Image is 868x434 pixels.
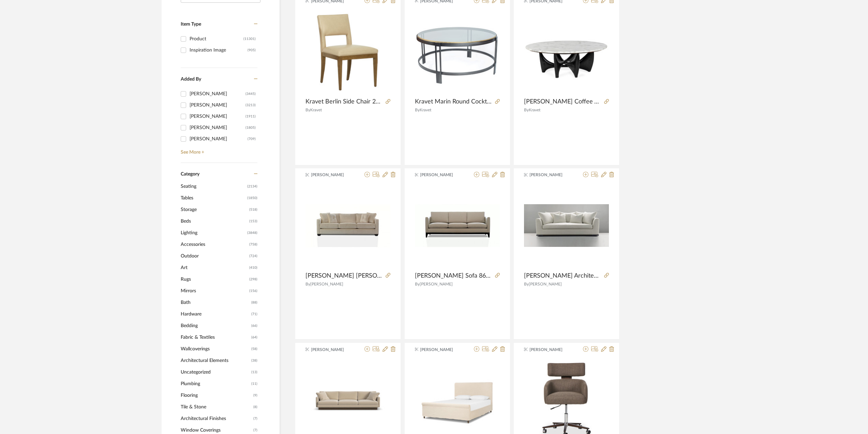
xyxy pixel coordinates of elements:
img: Nathan Anthony Architecte 96W38D36H [524,204,609,247]
span: (38) [251,355,257,366]
span: (2134) [247,181,257,192]
span: Mirrors [181,285,248,297]
span: Beds [181,215,248,227]
span: (58) [251,344,257,354]
span: [PERSON_NAME] [310,282,343,286]
span: Flooring [181,390,252,401]
span: Category [181,171,199,177]
span: (64) [251,332,257,343]
span: Art [181,262,248,274]
span: [PERSON_NAME] Coffee Table 51.25W31.5D17.5H #CQR-24598.BLKWHT.0 [524,98,601,106]
span: [PERSON_NAME] [529,347,572,353]
span: (13) [251,367,257,378]
span: Hardware [181,308,250,320]
img: Nathan Anthony Andrew Sofa 114W38D31H [305,379,390,422]
div: (1805) [245,122,256,133]
div: [PERSON_NAME] [190,134,248,144]
span: [PERSON_NAME] Sofa 86W36D33H [415,272,492,280]
div: [PERSON_NAME] [190,100,245,111]
span: Accessories [181,239,248,250]
span: Rugs [181,274,248,285]
span: By [415,108,420,112]
span: Lighting [181,227,245,239]
span: [PERSON_NAME] [529,282,562,286]
img: Kravet Jules Coffee Table 51.25W31.5D17.5H #CQR-24598.BLKWHT.0 [524,9,609,94]
span: (410) [249,262,257,273]
span: Added By [181,77,201,82]
div: Product [190,33,243,44]
span: [PERSON_NAME] [529,172,572,178]
span: Outdoor [181,250,248,262]
span: Kravet [420,108,431,112]
div: (3213) [245,100,256,111]
div: [PERSON_NAME] [190,111,245,122]
span: Item Type [181,22,201,27]
span: [PERSON_NAME] Architecte 96W38D36H [524,272,601,280]
span: Architectural Finishes [181,413,252,424]
span: Kravet [310,108,322,112]
span: Fabric & Textiles [181,332,250,343]
span: (11) [251,378,257,389]
a: See More + [179,144,257,155]
span: Architectural Elements [181,355,250,366]
span: Bedding [181,320,250,332]
span: Wallcoverings [181,343,250,355]
span: (1850) [247,193,257,204]
span: (518) [249,204,257,215]
div: (905) [248,45,256,56]
span: (9) [253,390,257,401]
span: [PERSON_NAME] [PERSON_NAME] Sofa 90W37D35H [305,272,383,280]
span: By [524,108,529,112]
span: By [415,282,420,286]
img: Kravet Marin Round Cocktail Table 40diam18H #MARIN/40RD.COCKTAIL.0 [415,9,500,94]
span: (71) [251,309,257,320]
span: Kravet [529,108,540,112]
div: (3445) [245,88,256,99]
span: (3848) [247,227,257,238]
span: (724) [249,251,257,262]
div: Inspiration Image [190,45,248,56]
img: Nathan Anthony Cici Sofa 86W36D33H [415,203,500,248]
span: (153) [249,216,257,227]
span: Bath [181,297,250,308]
div: (11301) [243,33,256,44]
div: (709) [248,134,256,144]
img: Nathan Anthony Elise Sofa 90W37D35H [305,203,390,248]
div: [PERSON_NAME] [190,122,245,133]
span: (758) [249,239,257,250]
span: [PERSON_NAME] [311,172,354,178]
span: (66) [251,320,257,331]
span: [PERSON_NAME] [420,282,453,286]
span: Seating [181,181,245,192]
div: (1911) [245,111,256,122]
span: Tables [181,192,245,204]
span: By [524,282,529,286]
span: (298) [249,274,257,285]
span: [PERSON_NAME] [311,347,354,353]
div: [PERSON_NAME] [190,88,245,99]
span: (7) [253,413,257,424]
span: By [305,108,310,112]
img: Kravet Berlin Side Chair 22.5W25D34H #H3811-D [305,9,390,94]
span: Uncategorized [181,366,250,378]
span: By [305,282,310,286]
span: Plumbing [181,378,250,390]
span: (88) [251,297,257,308]
span: Tile & Stone [181,401,252,413]
span: Storage [181,204,248,215]
span: Kravet Marin Round Cocktail Table 40diam18H #MARIN/40RD.COCKTAIL.0 [415,98,492,106]
span: [PERSON_NAME] [420,172,463,178]
span: Kravet Berlin Side Chair 22.5W25D34H #H3811-D [305,98,383,106]
span: (156) [249,285,257,296]
span: (8) [253,402,257,412]
span: [PERSON_NAME] [420,347,463,353]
